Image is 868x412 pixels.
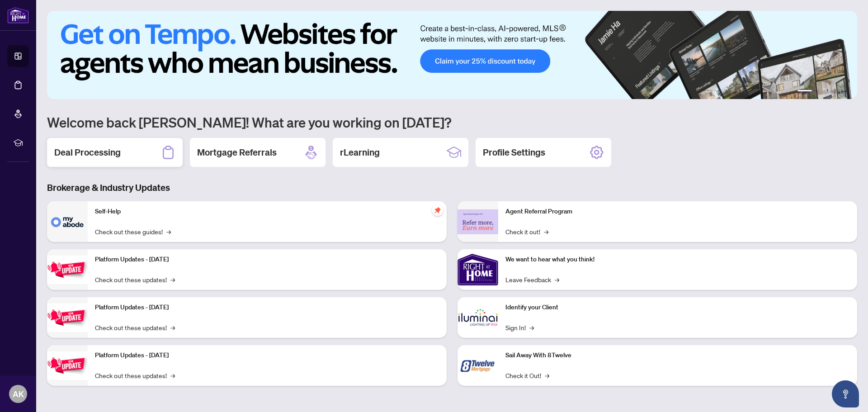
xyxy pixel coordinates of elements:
[837,90,841,94] button: 5
[844,90,848,94] button: 6
[545,370,549,380] span: →
[47,256,88,284] img: Platform Updates - July 21, 2025
[483,146,545,159] h2: Profile Settings
[95,350,439,360] p: Platform Updates - [DATE]
[505,303,850,313] p: Identify your Client
[170,275,175,284] span: →
[458,345,498,386] img: Sail Away With 8Twelve
[432,205,443,216] span: pushpin
[197,146,277,159] h2: Mortgage Referrals
[505,322,534,332] a: Sign In!→
[529,322,534,332] span: →
[95,275,175,284] a: Check out these updates!→
[7,7,29,24] img: logo
[95,322,175,332] a: Check out these updates!→
[95,303,439,313] p: Platform Updates - [DATE]
[505,275,559,284] a: Leave Feedback→
[458,249,498,290] img: We want to hear what you think!
[458,297,498,338] img: Identify your Client
[340,146,380,159] h2: rLearning
[170,370,175,380] span: →
[797,90,812,94] button: 1
[47,11,857,99] img: Slide 0
[544,227,548,237] span: →
[816,90,819,94] button: 2
[47,303,88,332] img: Platform Updates - July 8, 2025
[47,114,857,131] h1: Welcome back [PERSON_NAME]! What are you working on [DATE]?
[505,255,850,265] p: We want to hear what you think!
[505,227,548,237] a: Check it out!→
[95,255,439,265] p: Platform Updates - [DATE]
[832,380,859,407] button: Open asap
[54,146,121,159] h2: Deal Processing
[170,322,175,332] span: →
[505,350,850,360] p: Sail Away With 8Twelve
[47,181,857,194] h3: Brokerage & Industry Updates
[458,209,498,234] img: Agent Referral Program
[166,227,171,237] span: →
[823,90,826,94] button: 3
[47,351,88,380] img: Platform Updates - June 23, 2025
[505,207,850,217] p: Agent Referral Program
[95,227,171,237] a: Check out these guides!→
[505,370,549,380] a: Check it Out!→
[13,388,24,400] span: AK
[95,370,175,380] a: Check out these updates!→
[555,275,559,284] span: →
[47,201,88,242] img: Self-Help
[95,207,439,217] p: Self-Help
[830,90,834,94] button: 4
